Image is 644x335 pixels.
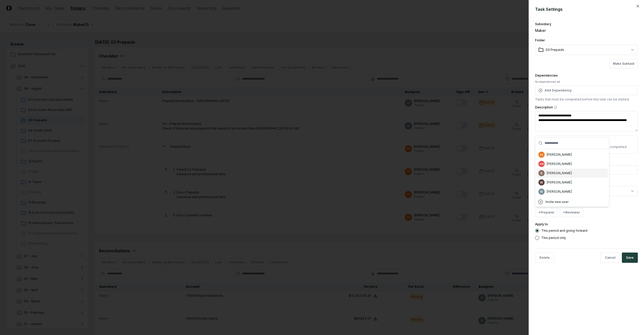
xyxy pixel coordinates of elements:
[535,208,558,217] button: +Preparer
[535,23,638,26] div: Subsidiary
[535,253,554,263] button: Delete
[600,253,620,263] button: Cancel
[535,222,548,226] label: Apply to
[535,97,638,102] p: Tasks that must be completed before this task can be started.
[535,149,609,207] div: Suggestions
[622,253,638,263] button: Save
[535,28,638,33] div: Maker
[541,236,566,239] label: This period only
[560,208,583,217] button: +Reviewer
[539,162,544,166] span: AM
[535,86,638,95] button: Add Dependency
[538,179,545,185] img: ACg8ocJU-zmoIUsHJFADqpKNwoE4wBkSmzq_4GNbgdTrxfHcYKjSfA=s96-c
[547,152,572,157] div: [PERSON_NAME]
[535,6,638,12] h2: Task Settings
[535,38,545,42] label: Folder
[535,106,638,109] label: Description
[547,189,572,194] div: [PERSON_NAME]
[535,73,558,77] label: Dependencies
[547,162,572,166] div: [PERSON_NAME]
[609,59,638,68] button: Make Subtask
[540,153,544,157] span: AK
[535,80,638,84] div: No dependencies set
[541,229,587,232] label: This period and going forward
[537,199,607,205] a: Invite new user
[554,106,557,109] button: Description
[538,189,545,195] img: ACg8ocJIS7KD7qIYbCF5y9us8tvdnmWoSJV0Jutgfjl8l1PiAal_1g=s96-c
[538,170,545,176] img: ACg8ocJlk95fcvYL0o9kgZddvT5u_mVUlRjOU2duQweDvFHKwwWS4A=s96-c
[547,171,572,175] div: [PERSON_NAME]
[547,180,572,185] div: [PERSON_NAME]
